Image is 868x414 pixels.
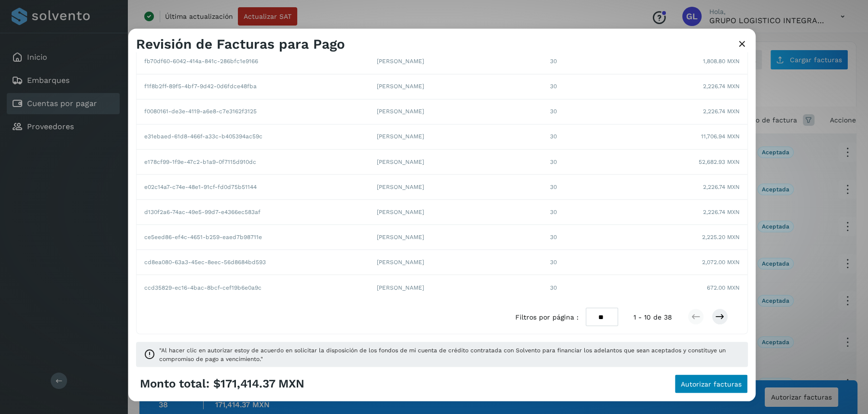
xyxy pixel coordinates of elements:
[137,275,369,300] td: ccd35829-ec16-4bac-8bcf-cef19b6e0a9c
[137,174,369,200] td: e02c14a7-c74e-48e1-91cf-fd0d75b51144
[475,74,632,99] td: 30
[369,74,475,99] td: [PERSON_NAME]
[136,36,345,53] h3: Revisión de Facturas para Pago
[369,200,475,225] td: [PERSON_NAME]
[213,377,304,391] span: $171,414.37 MXN
[137,74,369,99] td: f1f8b2ff-89f5-4bf7-9d42-0d6fdce48fba
[701,133,740,141] span: 11,706.94 MXN
[137,250,369,275] td: cd8ea080-63a3-45ec-8eec-56d8684bd593
[703,57,740,66] span: 1,808.80 MXN
[369,149,475,174] td: [PERSON_NAME]
[475,174,632,200] td: 30
[634,312,672,322] span: 1 - 10 de 38
[475,124,632,149] td: 30
[703,208,740,216] span: 2,226.74 MXN
[137,124,369,149] td: e31ebaed-61d8-466f-a33c-b405394ac59c
[369,99,475,124] td: [PERSON_NAME]
[475,149,632,174] td: 30
[137,200,369,225] td: d130f2a6-74ac-49e5-99d7-e4366ec583af
[137,49,369,74] td: fb70df60-6042-414a-841c-286bfc1e9166
[515,312,578,322] span: Filtros por página :
[675,374,748,393] button: Autorizar facturas
[707,283,740,292] span: 672.00 MXN
[159,346,740,363] span: "Al hacer clic en autorizar estoy de acuerdo en solicitar la disposición de los fondos de mi cuen...
[475,275,632,300] td: 30
[703,82,740,91] span: 2,226.74 MXN
[140,377,209,391] span: Monto total:
[137,149,369,174] td: e178cf99-1f9e-47c2-b1a9-0f7115d910dc
[475,200,632,225] td: 30
[681,380,742,387] span: Autorizar facturas
[475,49,632,74] td: 30
[369,225,475,250] td: [PERSON_NAME]
[703,107,740,116] span: 2,226.74 MXN
[369,124,475,149] td: [PERSON_NAME]
[702,233,740,241] span: 2,225.20 MXN
[369,49,475,74] td: [PERSON_NAME]
[369,250,475,275] td: [PERSON_NAME]
[475,225,632,250] td: 30
[702,258,740,267] span: 2,072.00 MXN
[475,250,632,275] td: 30
[137,225,369,250] td: ce5eed86-ef4c-4651-b259-eaed7b98711e
[703,183,740,191] span: 2,226.74 MXN
[475,99,632,124] td: 30
[699,158,740,166] span: 52,682.93 MXN
[369,174,475,200] td: [PERSON_NAME]
[369,275,475,300] td: [PERSON_NAME]
[137,99,369,124] td: f0080161-de3e-4119-a6e8-c7e3162f3125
